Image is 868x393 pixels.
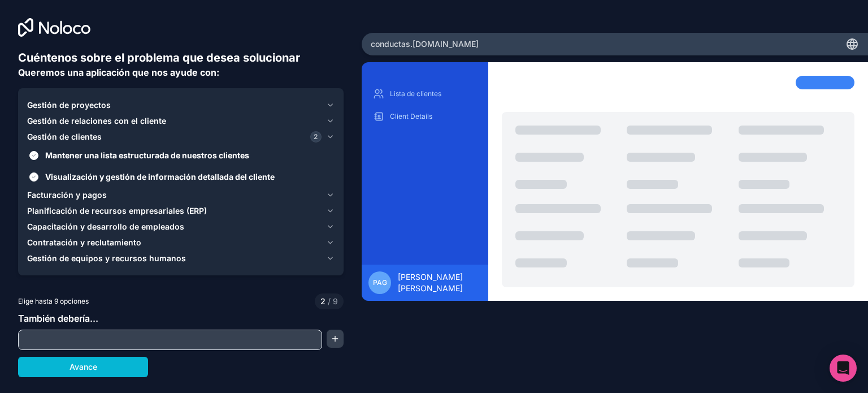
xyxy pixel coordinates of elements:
font: Facturación y pagos [27,190,107,200]
p: Client Details [390,112,477,121]
button: Facturación y pagos [27,187,335,203]
font: PAG [373,278,387,287]
font: .[DOMAIN_NAME] [410,39,479,49]
button: Gestión de proyectos [27,97,335,113]
button: Capacitación y desarrollo de empleados [27,219,335,235]
font: Mantener una lista estructurada de nuestros clientes [45,150,249,160]
font: 9 [333,296,338,306]
font: / [328,296,331,306]
font: Gestión de clientes [27,132,102,141]
button: Gestión de equipos y recursos humanos [27,251,335,266]
button: Planificación de recursos empresariales (ERP) [27,203,335,219]
button: Avance [18,357,148,377]
button: Contratación y reclutamiento [27,235,335,251]
font: Capacitación y desarrollo de empleados [27,222,184,231]
div: Abrir Intercom Messenger [830,355,857,382]
font: Queremos una aplicación que nos ayude con: [18,67,219,78]
font: Cuéntenos sobre el problema que desea solucionar [18,51,300,64]
font: conductas [371,39,410,49]
font: Gestión de proyectos [27,100,111,110]
button: Visualización y gestión de información detallada del cliente [29,172,38,182]
div: contenido desplazable [371,85,479,256]
font: Avance [70,362,97,372]
font: Contratación y reclutamiento [27,237,141,247]
font: Planificación de recursos empresariales (ERP) [27,206,207,215]
button: Gestión de clientes2 [27,129,335,145]
font: Gestión de relaciones con el cliente [27,116,166,126]
button: Mantener una lista estructurada de nuestros clientes [29,151,38,160]
font: [PERSON_NAME] [PERSON_NAME] [398,272,463,293]
font: Lista de clientes [390,89,441,98]
button: Gestión de relaciones con el cliente [27,113,335,129]
font: Elige hasta 9 opciones [18,297,89,305]
font: 2 [320,296,325,306]
font: 2 [314,132,318,141]
font: También debería... [18,313,98,324]
div: Gestión de clientes2 [27,145,335,187]
font: Gestión de equipos y recursos humanos [27,253,186,263]
font: Visualización y gestión de información detallada del cliente [45,172,275,182]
